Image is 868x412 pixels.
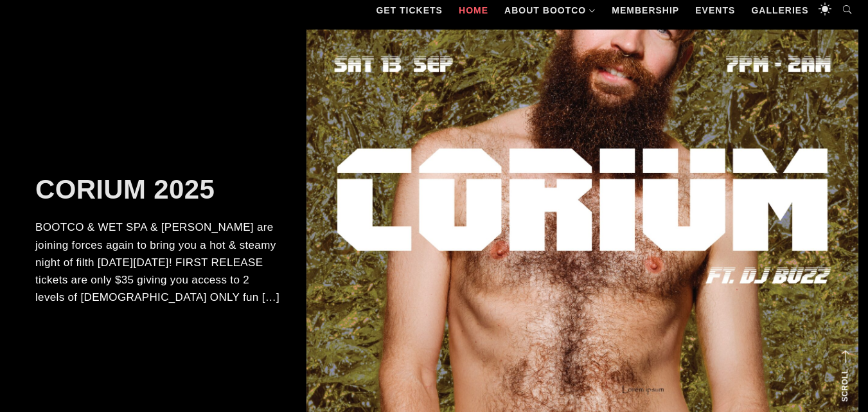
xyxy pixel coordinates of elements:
[35,174,215,204] a: CORIUM 2025
[35,219,281,306] p: BOOTCO & WET SPA & [PERSON_NAME] are joining forces again to bring you a hot & steamy night of fi...
[840,369,849,402] strong: Scroll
